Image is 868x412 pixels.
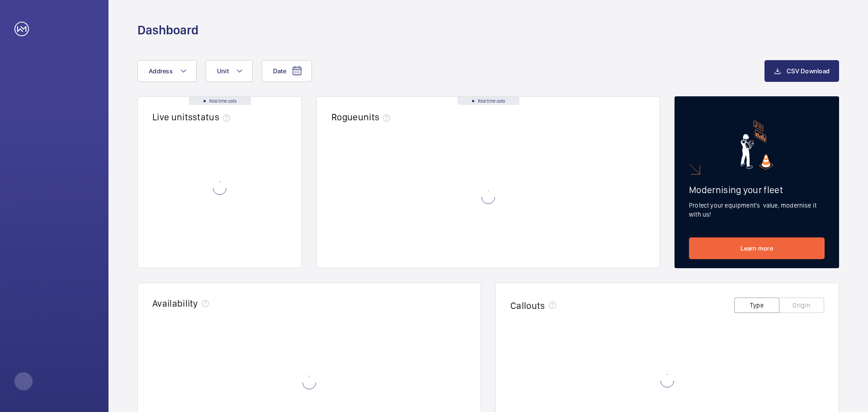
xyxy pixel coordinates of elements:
span: units [358,111,394,123]
h2: Rogue [331,111,394,123]
div: Real time data [458,97,519,105]
span: Address [149,67,173,75]
span: Date [273,67,286,75]
button: Date [262,60,312,82]
a: Learn more [689,237,825,259]
span: Unit [217,67,229,75]
h2: Availability [152,298,198,309]
h2: Modernising your fleet [689,184,825,195]
h2: Callouts [510,300,545,311]
button: CSV Download [764,60,839,82]
p: Protect your equipment's value, modernise it with us! [689,201,825,219]
button: Origin [779,298,824,313]
button: Address [137,60,197,82]
h2: Live units [152,111,234,123]
span: CSV Download [787,67,830,75]
button: Unit [206,60,253,82]
h1: Dashboard [137,22,198,38]
img: marketing-card.svg [741,120,774,170]
div: Real time data [189,97,251,105]
span: status [193,111,234,123]
button: Type [734,298,779,313]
